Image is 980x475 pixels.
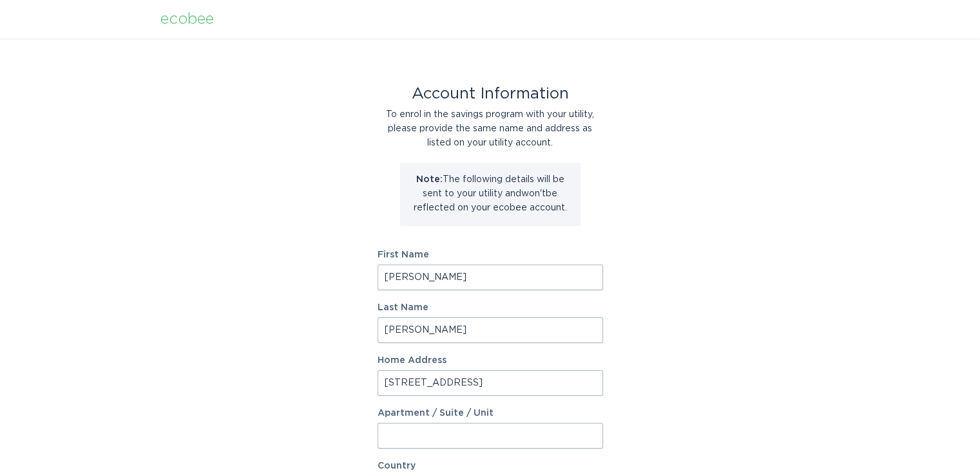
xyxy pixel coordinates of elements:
label: Country [378,461,416,470]
div: To enrol in the savings program with your utility, please provide the same name and address as li... [378,107,603,150]
label: Home Address [378,356,603,365]
label: First Name [378,250,603,259]
label: Apartment / Suite / Unit [378,409,603,418]
strong: Note: [416,175,443,184]
div: Account Information [378,87,603,101]
label: Last Name [378,303,603,312]
p: The following details will be sent to your utility and won't be reflected on your ecobee account. [410,172,571,215]
div: ecobee [160,12,214,26]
